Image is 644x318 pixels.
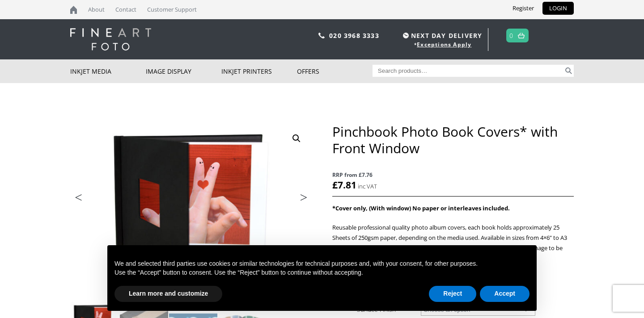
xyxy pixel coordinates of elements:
[70,28,151,50] img: logo-white.svg
[417,41,471,48] a: Exceptions Apply
[100,238,544,318] div: Notice
[318,33,325,38] img: phone.svg
[332,204,510,212] strong: *Cover only, (With window) No paper or interleaves included.
[506,2,541,15] a: Register
[332,179,338,191] span: £
[329,31,379,40] a: 020 3968 3333
[542,2,574,15] a: LOGIN
[332,170,574,180] span: RRP from £7.76
[221,59,297,83] a: Inkjet Printers
[114,286,222,302] button: Learn more and customize
[70,59,146,83] a: Inkjet Media
[146,59,221,83] a: Image Display
[480,286,530,302] button: Accept
[373,65,564,77] input: Search products…
[518,33,525,38] img: basket.svg
[403,33,409,38] img: time.svg
[332,222,574,264] p: Reusable professional quality photo album covers, each book holds approximately 25 Sheets of 250g...
[563,65,574,77] button: Search
[332,123,574,156] h1: Pinchbook Photo Book Covers* with Front Window
[401,30,482,41] span: NEXT DAY DELIVERY
[297,59,373,83] a: Offers
[332,179,356,191] bdi: 7.81
[288,130,305,146] a: View full-screen image gallery
[509,29,513,42] a: 0
[429,286,476,302] button: Reject
[114,268,530,277] p: Use the “Accept” button to consent. Use the “Reject” button to continue without accepting.
[114,259,530,268] p: We and selected third parties use cookies or similar technologies for technical purposes and, wit...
